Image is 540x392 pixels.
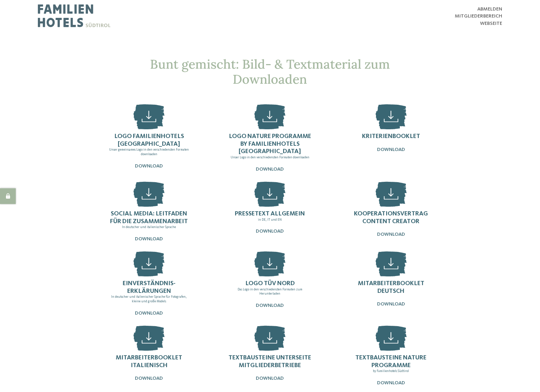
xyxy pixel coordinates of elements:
[93,252,205,316] a: Einverständnis-erklärungen In deutscher und italienischer Sprache für Fotografen, kleine und groß...
[349,369,433,374] p: by Familienhotels Südtirol
[116,355,182,369] span: Mitarbeiterbooklet Italienisch
[235,211,305,217] span: Pressetext allgemein
[114,133,184,147] span: Logo Familienhotels [GEOGRAPHIC_DATA]
[477,7,502,12] span: abmelden
[377,302,405,307] span: Download
[107,148,191,157] p: Unser gemeinsames Logo in den verschiedensten Formaten downloaden
[358,280,424,294] span: Mitarbeiterbooklet Deutsch
[135,311,163,316] span: Download
[362,133,420,139] span: Kriterienbooklet
[256,303,284,308] span: Download
[123,280,176,294] span: Einverständnis-erklärungen
[235,218,305,222] p: in DE, IT und EN
[377,380,405,385] span: Download
[377,147,405,152] span: Download
[455,14,502,19] a: Mitgliederbereich
[477,7,502,12] a: abmelden
[245,280,295,287] span: Logo TÜV Nord
[355,355,426,369] span: Textbausteine Nature Programme
[93,326,205,386] a: Mitarbeiterbooklet Italienisch Download
[93,104,205,172] a: Logo Familienhotels [GEOGRAPHIC_DATA] Unser gemeinsames Logo in den verschiedensten Formaten down...
[335,252,447,316] a: Mitarbeiterbooklet Deutsch Download
[150,56,390,87] span: Bunt gemischt: Bild- & Textmaterial zum Downloaden
[256,376,284,381] span: Download
[135,236,163,241] span: Download
[110,211,188,225] span: Social Media: Leitfaden für die Zusammenarbeit
[135,376,163,381] span: Download
[480,21,502,26] span: Webseite
[256,229,284,234] span: Download
[107,225,191,230] p: In deutscher und italienischer Sprache
[228,288,312,296] p: Das Logo in den verschiedensten Formaten zum Herunterladen
[228,355,311,369] span: Textbausteine Unterseite Mitgliederbetriebe
[214,252,326,316] a: Logo TÜV Nord Das Logo in den verschiedensten Formaten zum Herunterladen Download
[228,156,312,160] p: Unser Logo in den verschiedensten Formaten downloaden
[214,326,326,386] a: Textbausteine Unterseite Mitgliederbetriebe Download
[377,232,405,237] span: Download
[335,326,447,386] a: Textbausteine Nature Programme by Familienhotels Südtirol Download
[256,167,284,172] span: Download
[107,295,191,304] p: In deutscher und italienischer Sprache für Fotografen, kleine und große Models
[214,182,326,242] a: Pressetext allgemein in DE, IT und EN Download
[214,104,326,172] a: Logo Nature Programme by Familienhotels [GEOGRAPHIC_DATA] Unser Logo in den verschiedensten Forma...
[455,14,502,19] span: Mitgliederbereich
[335,182,447,242] a: Kooperationsvertrag Content Creator Download
[335,104,447,172] a: Kriterienbooklet Download
[480,21,502,27] a: Webseite
[229,133,311,154] span: Logo Nature Programme by Familienhotels [GEOGRAPHIC_DATA]
[354,211,428,225] span: Kooperationsvertrag Content Creator
[93,182,205,242] a: Social Media: Leitfaden für die Zusammenarbeit In deutscher und italienischer Sprache Download
[135,164,163,169] span: Download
